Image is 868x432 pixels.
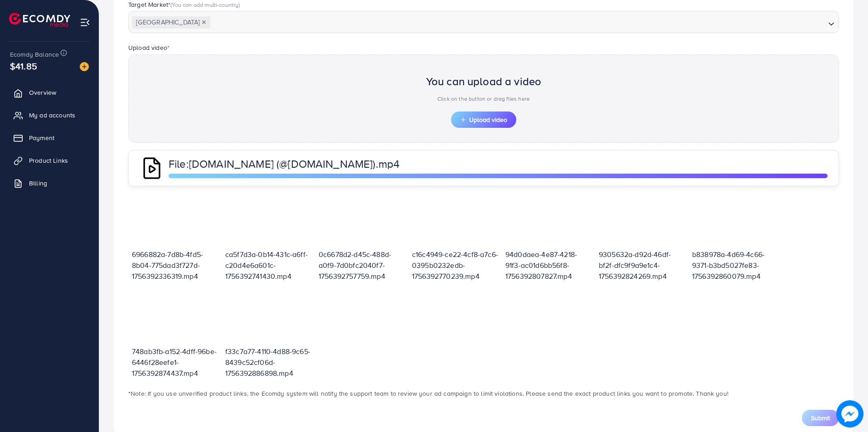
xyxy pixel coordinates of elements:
img: QAAAABJRU5ErkJggg== [140,156,164,180]
label: Upload video [128,43,170,52]
span: [GEOGRAPHIC_DATA] [132,16,210,29]
span: My ad accounts [29,111,75,120]
span: (You can add multi-country) [170,0,240,9]
img: logo [9,13,70,27]
button: Upload video [451,112,516,128]
button: Deselect Pakistan [202,20,206,24]
span: [DOMAIN_NAME] (@[DOMAIN_NAME]).mp4 [189,156,399,171]
p: File: [169,158,463,169]
p: 94d0daea-4e87-4218-91f3-ac01d6bb56f8-1756392807827.mp4 [505,249,592,282]
span: Product Links [29,156,68,165]
p: ca5f7d3a-0b14-431c-a6ff-c20d4e6a601c-1756392741430.mp4 [225,249,311,282]
img: menu [80,17,90,28]
p: c16c4949-ce22-4cf8-a7c6-0395b0232edb-1756392770239.mp4 [412,249,498,282]
p: 748ab3fb-a152-4dff-96be-6446f28eefe1-1756392874437.mp4 [132,346,218,379]
a: Overview [7,83,92,102]
p: *Note: If you use unverified product links, the Ecomdy system will notify the support team to rev... [128,388,839,399]
img: image [80,62,89,71]
span: Overview [29,88,56,97]
div: Search for option [128,11,839,33]
p: b838978a-4d69-4c66-9371-b3bd5027fe83-1756392860079.mp4 [692,249,778,282]
span: Payment [29,133,54,142]
a: Payment [7,129,92,147]
span: Billing [29,179,47,188]
span: Submit [811,413,830,422]
a: My ad accounts [7,106,92,124]
a: Billing [7,174,92,192]
h2: You can upload a video [426,75,542,88]
img: image [836,400,863,427]
a: Product Links [7,151,92,170]
p: 0c6678d2-d45c-488d-a0f9-7d0bfc2040f7-1756392757759.mp4 [319,249,405,282]
input: Search for option [211,16,824,30]
span: $41.85 [10,52,38,81]
p: 6966882a-7d8b-4fd5-8b04-775dad3f727d-1756392336319.mp4 [132,249,218,282]
button: Submit [802,410,839,426]
span: Upload video [460,116,507,123]
p: Click on the button or drag files here [426,93,542,104]
p: 9305632a-d92d-46df-bf2f-dfc9f9a9e1c4-1756392824269.mp4 [599,249,685,282]
span: Ecomdy Balance [10,50,59,59]
p: f33c7a77-4110-4d88-9c65-8439c52cf06d-1756392886898.mp4 [225,346,311,379]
